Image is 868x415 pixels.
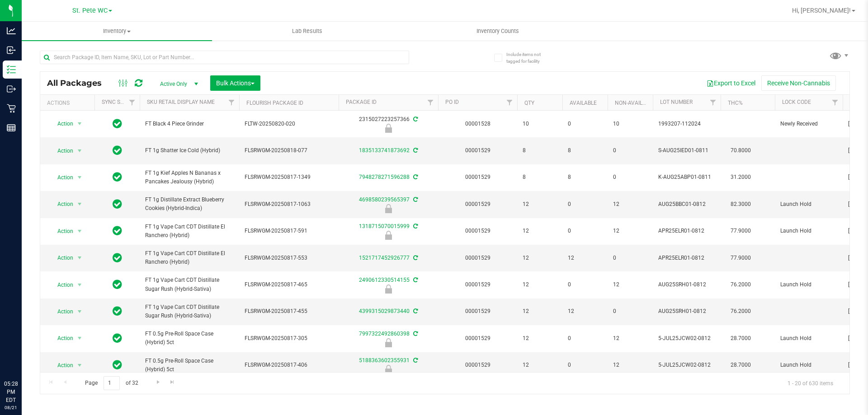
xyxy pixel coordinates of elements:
[568,146,602,155] span: 8
[74,305,85,318] span: select
[49,145,74,157] span: Action
[49,359,74,372] span: Action
[568,200,602,209] span: 0
[113,332,122,345] span: In Sync
[359,255,410,261] a: 1521717452926777
[465,147,491,154] a: 00001529
[22,22,212,41] a: Inventory
[761,75,836,91] button: Receive Non-Cannabis
[613,334,647,343] span: 12
[7,65,16,74] inline-svg: Inventory
[660,99,693,105] a: Lot Number
[49,252,74,264] span: Action
[780,200,837,209] span: Launch Hold
[77,376,146,390] span: Page of 32
[245,146,333,155] span: FLSRWGM-20250818-077
[49,198,74,210] span: Action
[224,95,239,110] a: Filter
[346,99,377,105] a: Package ID
[506,51,552,65] span: Include items not tagged for facility
[113,224,122,237] span: In Sync
[104,376,120,390] input: 1
[216,79,255,87] span: Bulk Actions
[49,171,74,184] span: Action
[726,359,755,372] span: 28.7000
[337,284,439,294] div: Launch Hold
[49,225,74,238] span: Action
[145,223,234,240] span: FT 1g Vape Cart CDT Distillate El Ranchero (Hybrid)
[568,173,602,182] span: 8
[22,27,212,35] span: Inventory
[245,361,333,369] span: FLSRWGM-20250817-406
[151,376,165,388] a: Go to the next page
[780,376,840,390] span: 1 - 20 of 630 items
[40,51,409,64] input: Search Package ID, Item Name, SKU, Lot or Part Number...
[613,280,647,289] span: 12
[726,332,755,345] span: 28.7000
[113,252,122,264] span: In Sync
[658,280,715,289] span: AUG25SRH01-0812
[613,120,647,128] span: 10
[337,338,439,347] div: Launch Hold
[113,305,122,317] span: In Sync
[145,357,234,374] span: FT 0.5g Pre-Roll Space Case (Hybrid) 5ct
[568,120,602,128] span: 0
[72,7,108,14] span: St. Pete WC
[782,99,811,105] a: Lock Code
[523,254,557,262] span: 12
[465,281,491,288] a: 00001529
[74,359,85,372] span: select
[412,174,418,180] span: Sync from Compliance System
[412,308,418,314] span: Sync from Compliance System
[613,254,647,262] span: 0
[828,95,843,110] a: Filter
[7,46,16,55] inline-svg: Inbound
[412,331,418,337] span: Sync from Compliance System
[502,95,517,110] a: Filter
[4,380,18,404] p: 05:28 PM EDT
[523,146,557,155] span: 8
[337,115,439,133] div: 2315027223257366
[145,303,234,320] span: FT 1g Vape Cart CDT Distillate Sugar Rush (Hybrid-Sativa)
[74,279,85,291] span: select
[145,146,234,155] span: FT 1g Shatter Ice Cold (Hybrid)
[145,169,234,186] span: FT 1g Kief Apples N Bananas x Pancakes Jealousy (Hybrid)
[412,357,418,364] span: Sync from Compliance System
[523,200,557,209] span: 12
[658,173,715,182] span: K-AUG25ABP01-0811
[445,99,459,105] a: PO ID
[613,200,647,209] span: 12
[613,146,647,155] span: 0
[212,22,402,41] a: Lab Results
[658,254,715,262] span: APR25ELR01-0812
[245,334,333,343] span: FLSRWGM-20250817-305
[465,362,491,368] a: 00001529
[701,75,761,91] button: Export to Excel
[49,305,74,318] span: Action
[780,361,837,369] span: Launch Hold
[113,171,122,183] span: In Sync
[613,227,647,235] span: 12
[728,100,743,106] a: THC%
[726,278,755,291] span: 76.2000
[658,146,715,155] span: S-AUG25IED01-0811
[337,365,439,374] div: Launch Hold
[245,280,333,289] span: FLSRWGM-20250817-465
[570,100,597,106] a: Available
[7,123,16,132] inline-svg: Reports
[658,307,715,316] span: AUG25SRH01-0812
[523,334,557,343] span: 12
[465,174,491,180] a: 00001529
[658,227,715,235] span: APR25ELR01-0812
[780,120,837,128] span: Newly Received
[210,75,260,91] button: Bulk Actions
[113,144,122,157] span: In Sync
[74,225,85,238] span: select
[523,307,557,316] span: 12
[613,361,647,369] span: 12
[523,120,557,128] span: 10
[412,223,418,229] span: Sync from Compliance System
[74,252,85,264] span: select
[465,255,491,261] a: 00001529
[412,147,418,154] span: Sync from Compliance System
